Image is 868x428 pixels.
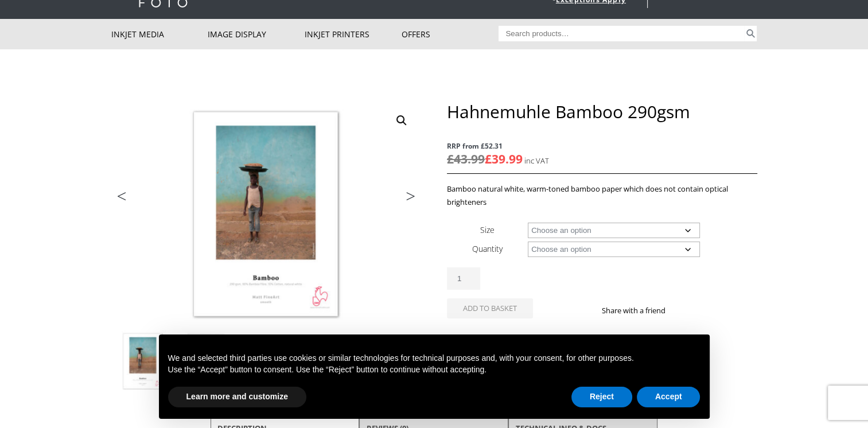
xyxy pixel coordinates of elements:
[168,387,306,407] button: Learn more and customize
[112,330,174,392] img: Hahnemuhle Bamboo 290gsm
[744,26,757,41] button: Search
[637,387,700,407] button: Accept
[499,26,744,41] input: Search products…
[168,364,700,376] p: Use the “Accept” button to consent. Use the “Reject” button to continue without accepting.
[402,19,499,49] a: Offers
[447,182,757,209] p: Bamboo natural white, warm-toned bamboo paper which does not contain optical brighteners
[447,267,480,290] input: Product quantity
[447,101,757,122] h1: Hahnemuhle Bamboo 290gsm
[485,151,523,167] bdi: 39.99
[305,19,402,49] a: Inkjet Printers
[111,19,208,49] a: Inkjet Media
[679,306,688,315] img: facebook sharing button
[208,19,305,49] a: Image Display
[693,306,702,315] img: twitter sharing button
[707,306,716,315] img: email sharing button
[447,151,454,167] span: £
[447,151,485,167] bdi: 43.99
[168,353,700,364] p: We and selected third parties use cookies or similar technologies for technical purposes and, wit...
[602,304,679,317] p: Share with a friend
[447,139,757,153] span: RRP from £52.31
[150,325,719,428] div: Notice
[391,110,412,131] a: View full-screen image gallery
[480,224,495,235] label: Size
[447,298,533,318] button: Add to basket
[485,151,492,167] span: £
[571,387,632,407] button: Reject
[472,243,503,254] label: Quantity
